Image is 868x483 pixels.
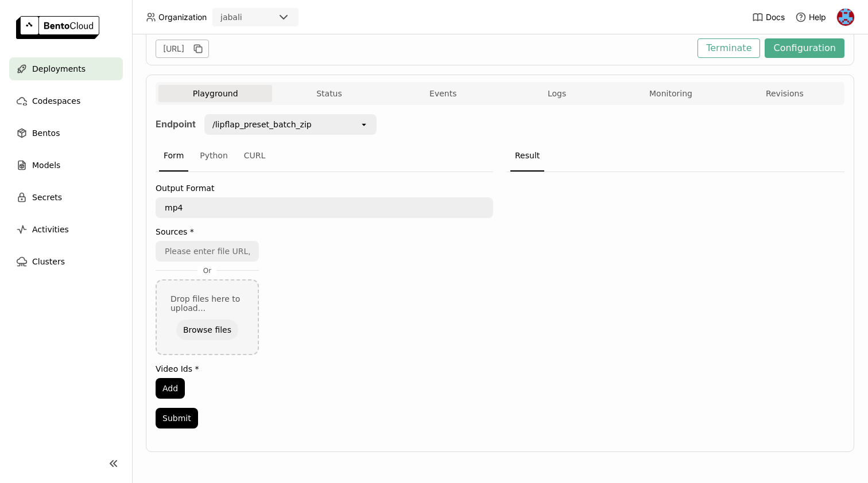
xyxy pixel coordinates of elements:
label: Sources * [156,227,493,236]
svg: open [359,120,369,129]
span: Deployments [32,62,86,76]
div: Result [510,141,544,172]
button: Status [272,85,386,102]
a: Bentos [9,122,123,145]
button: Monitoring [614,85,727,102]
label: Output Format [156,184,493,193]
span: Help [809,12,826,22]
button: Events [386,85,500,102]
a: Docs [752,11,785,23]
button: Revisions [728,85,842,102]
button: Browse files [176,320,238,340]
textarea: mp4 [157,198,492,217]
div: Help [795,11,826,23]
a: Secrets [9,186,123,209]
span: Or [197,266,217,275]
a: Models [9,154,123,177]
span: Clusters [32,255,65,268]
img: Sasha Azad [837,9,854,26]
button: Terminate [697,38,760,58]
button: Add [156,378,185,399]
span: Codespaces [32,94,80,108]
span: Activities [32,223,69,236]
div: CURL [239,141,270,172]
span: Bentos [32,126,60,140]
button: Playground [158,85,272,102]
button: Submit [156,408,198,429]
a: Clusters [9,250,123,273]
span: Docs [766,12,785,22]
span: Secrets [32,190,62,204]
button: Configuration [765,38,844,58]
span: Models [32,158,60,172]
div: Form [159,141,188,172]
div: Python [195,141,232,172]
div: jabali [220,11,242,23]
input: Please enter file URL, for example: https://example.com/file_url [157,242,258,260]
div: Drop files here to upload... [170,294,244,313]
label: Video Ids * [156,364,493,373]
input: Selected jabali. [243,12,245,24]
img: logo [16,16,99,39]
a: Activities [9,218,123,241]
span: Logs [548,88,566,99]
div: [URL] [156,40,209,58]
strong: Endpoint [156,118,196,130]
a: Codespaces [9,89,123,112]
a: Deployments [9,57,123,80]
span: Organization [158,12,207,22]
input: Selected /lipflap_preset_batch_zip. [313,119,314,130]
div: /lipflap_preset_batch_zip [212,119,312,130]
